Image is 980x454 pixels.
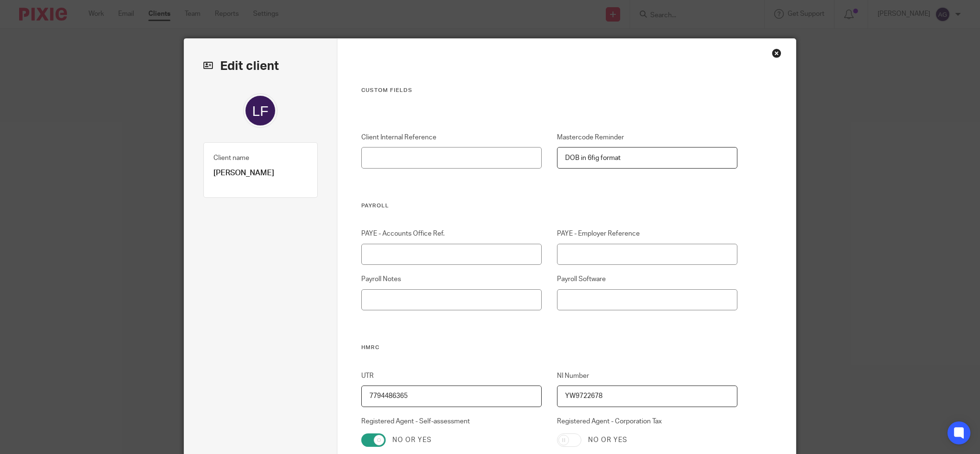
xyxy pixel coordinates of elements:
[361,274,542,284] label: Payroll Notes
[557,229,738,238] label: PAYE - Employer Reference
[557,274,738,284] label: Payroll Software
[213,168,308,178] p: [PERSON_NAME]
[361,371,542,381] label: UTR
[392,435,432,445] label: No or yes
[557,417,738,426] label: Registered Agent - Corporation Tax
[588,435,627,445] label: No or yes
[243,93,278,128] img: svg%3E
[772,48,781,58] div: Close this dialog window
[361,202,738,210] h3: Payroll
[203,58,318,74] h2: Edit client
[361,344,738,352] h3: HMRC
[557,371,738,381] label: NI Number
[361,87,738,94] h3: Custom fields
[361,133,542,142] label: Client Internal Reference
[213,153,249,163] label: Client name
[557,133,738,142] label: Mastercode Reminder
[361,229,542,238] label: PAYE - Accounts Office Ref.
[361,417,542,426] label: Registered Agent - Self-assessment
